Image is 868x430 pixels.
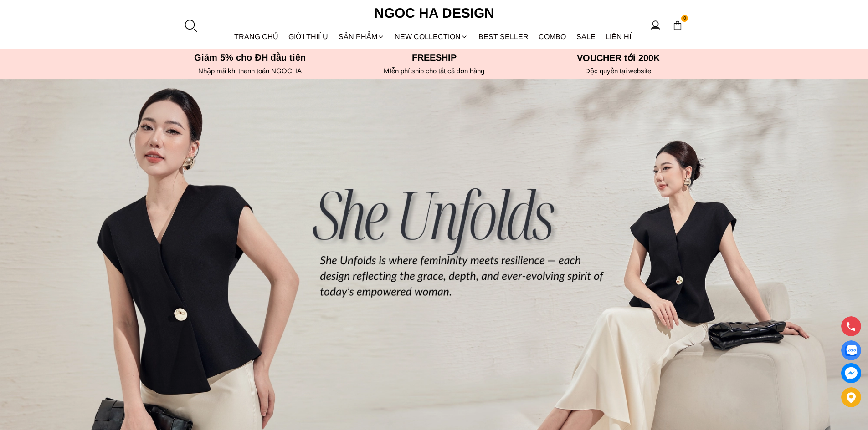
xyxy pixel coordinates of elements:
a: NEW COLLECTION [390,25,473,49]
a: BEST SELLER [473,25,534,49]
h5: VOUCHER tới 200K [529,52,708,63]
a: TRANG CHỦ [229,25,284,49]
a: Ngoc Ha Design [366,2,503,24]
font: Freeship [412,52,457,62]
span: 0 [681,15,688,22]
a: messenger [841,363,861,383]
a: SALE [571,25,601,49]
h6: Độc quyền tại website [529,67,708,75]
a: Combo [534,25,571,49]
a: LIÊN HỆ [601,25,639,49]
font: Nhập mã khi thanh toán NGOCHA [198,67,302,75]
img: Display image [845,345,857,356]
a: GIỚI THIỆU [283,25,334,49]
div: SẢN PHẨM [334,25,390,49]
a: Display image [841,340,861,360]
h6: MIễn phí ship cho tất cả đơn hàng [345,67,524,75]
img: img-CART-ICON-ksit0nf1 [673,20,683,30]
font: Giảm 5% cho ĐH đầu tiên [194,52,306,62]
